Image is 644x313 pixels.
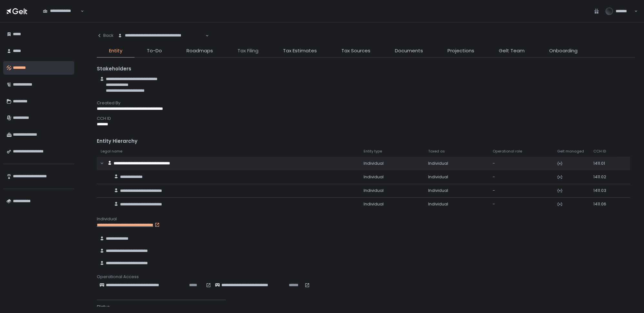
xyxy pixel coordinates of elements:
[593,201,613,207] div: 1411.06
[395,47,423,55] span: Documents
[147,47,162,55] span: To-Do
[109,47,122,55] span: Entity
[237,47,258,55] span: Tax Filing
[97,116,635,121] div: CCH ID
[493,149,522,154] span: Operational role
[499,47,525,55] span: Gelt Team
[97,33,114,38] div: Back
[428,161,485,166] div: Individual
[364,201,420,207] div: Individual
[97,100,635,106] div: Created By
[364,188,420,193] div: Individual
[186,47,213,55] span: Roadmaps
[593,174,613,180] div: 1411.02
[428,201,485,207] div: Individual
[593,161,613,166] div: 1411.01
[43,14,80,20] input: Search for option
[114,29,209,42] div: Search for option
[593,149,606,154] span: CCH ID
[364,174,420,180] div: Individual
[593,188,613,193] div: 1411.03
[341,47,370,55] span: Tax Sources
[364,161,420,166] div: Individual
[493,188,549,193] div: -
[493,201,549,207] div: -
[97,138,635,145] div: Entity Hierarchy
[448,47,474,55] span: Projections
[118,38,205,45] input: Search for option
[97,216,635,222] div: Individual
[97,274,635,280] div: Operational Access
[39,5,84,18] div: Search for option
[557,149,584,154] span: Gelt managed
[493,161,549,166] div: -
[364,149,382,154] span: Entity type
[101,149,122,154] span: Legal name
[549,47,578,55] span: Onboarding
[97,304,110,310] span: Status
[428,188,485,193] div: Individual
[428,174,485,180] div: Individual
[97,29,114,42] button: Back
[493,174,549,180] div: -
[283,47,317,55] span: Tax Estimates
[97,65,635,73] div: Stakeholders
[428,149,445,154] span: Taxed as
